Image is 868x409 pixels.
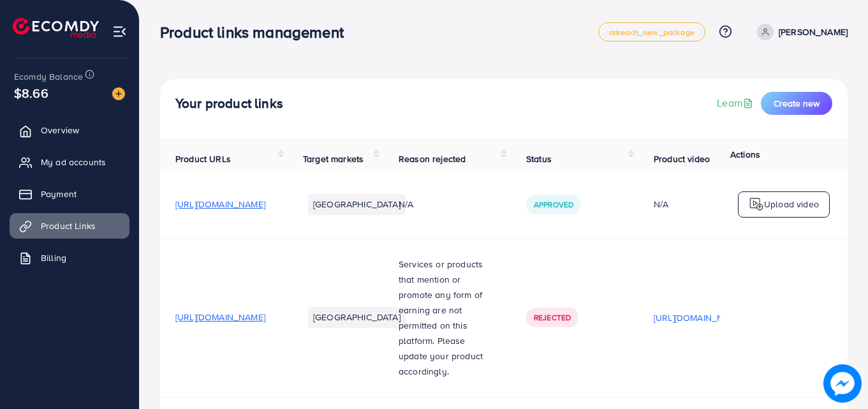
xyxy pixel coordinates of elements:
[308,307,406,327] li: [GEOGRAPHIC_DATA]
[14,70,83,83] span: Ecomdy Balance
[779,24,848,40] p: [PERSON_NAME]
[303,152,364,165] span: Target markets
[654,152,710,165] span: Product video
[10,149,129,175] a: My ad accounts
[175,152,231,165] span: Product URLs
[399,257,496,379] p: Services or products that mention or promote any form of earning are not permitted on this platfo...
[41,219,96,232] span: Product Links
[41,251,66,264] span: Billing
[41,156,106,168] span: My ad accounts
[175,96,283,112] h4: Your product links
[609,28,695,36] span: adreach_new_package
[10,181,129,207] a: Payment
[308,194,406,214] li: [GEOGRAPHIC_DATA]
[730,148,760,161] span: Actions
[14,84,48,102] span: $8.66
[761,92,832,115] button: Create new
[160,23,354,41] h3: Product links management
[823,364,862,403] img: image
[654,198,744,211] div: N/A
[10,245,129,271] a: Billing
[717,96,756,110] a: Learn
[526,152,552,165] span: Status
[399,198,413,211] span: N/A
[399,152,466,165] span: Reason rejected
[749,197,764,212] img: logo
[598,22,705,41] a: adreach_new_package
[112,24,127,39] img: menu
[13,18,99,38] img: logo
[752,24,848,40] a: [PERSON_NAME]
[41,188,77,200] span: Payment
[534,199,573,210] span: Approved
[10,213,129,239] a: Product Links
[41,124,79,137] span: Overview
[774,97,820,110] span: Create new
[534,312,571,323] span: Rejected
[112,87,125,100] img: image
[764,197,819,212] p: Upload video
[175,198,265,211] span: [URL][DOMAIN_NAME]
[175,311,265,323] span: [URL][DOMAIN_NAME]
[10,117,129,143] a: Overview
[654,310,744,325] p: [URL][DOMAIN_NAME]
